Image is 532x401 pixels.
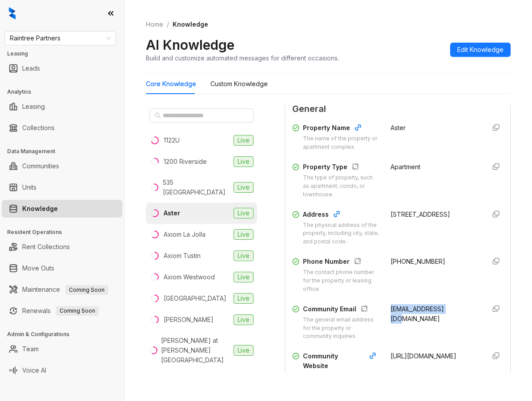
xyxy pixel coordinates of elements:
[2,238,122,256] li: Rent Collections
[164,157,207,167] div: 1200 Riverside
[164,230,206,239] div: Axiom La Jolla
[164,294,226,303] div: [GEOGRAPHIC_DATA]
[391,163,420,171] span: Apartment
[65,285,108,295] span: Coming Soon
[2,98,122,115] li: Leasing
[173,20,208,28] span: Knowledge
[7,88,124,96] h3: Analytics
[22,119,55,137] a: Collections
[391,210,478,219] div: [STREET_ADDRESS]
[2,200,122,218] li: Knowledge
[164,135,180,145] div: 1122U
[234,135,254,146] span: Live
[22,157,59,175] a: Communities
[164,315,214,325] div: [PERSON_NAME]
[7,50,124,58] h3: Leasing
[303,174,380,199] div: The type of property, such as apartment, condo, or townhouse.
[7,330,124,338] h3: Admin & Configurations
[391,352,456,360] span: [URL][DOMAIN_NAME]
[22,361,46,379] a: Voice AI
[234,272,254,282] span: Live
[391,305,444,322] span: [EMAIL_ADDRESS][DOMAIN_NAME]
[303,210,380,221] div: Address
[22,179,36,196] a: Units
[457,45,504,55] span: Edit Knowledge
[234,208,254,218] span: Live
[10,32,111,45] span: Raintree Partners
[234,293,254,304] span: Live
[163,178,230,197] div: 535 [GEOGRAPHIC_DATA]
[2,60,122,77] li: Leads
[391,258,445,265] span: [PHONE_NUMBER]
[2,281,122,298] li: Maintenance
[9,7,16,20] img: logo
[303,123,380,135] div: Property Name
[391,124,406,131] span: Aster
[7,228,124,236] h3: Resident Operations
[2,302,122,320] li: Renewals
[164,251,201,261] div: Axiom Tustin
[22,259,54,277] a: Move Outs
[161,336,230,365] div: [PERSON_NAME] at [PERSON_NAME][GEOGRAPHIC_DATA]
[303,351,380,371] div: Community Website
[2,157,122,175] li: Communities
[7,147,124,155] h3: Data Management
[303,268,380,294] div: The contact phone number for the property or leasing office.
[234,314,254,325] span: Live
[146,53,339,63] div: Build and customize automated messages for different occasions.
[155,112,161,119] span: search
[234,156,254,167] span: Live
[234,250,254,261] span: Live
[2,340,122,358] li: Team
[303,221,380,246] div: The physical address of the property, including city, state, and postal code.
[234,182,254,193] span: Live
[146,36,234,53] h2: AI Knowledge
[22,60,40,77] a: Leads
[450,43,511,57] button: Edit Knowledge
[210,79,268,89] div: Custom Knowledge
[146,79,196,89] div: Core Knowledge
[2,259,122,277] li: Move Outs
[303,304,380,316] div: Community Email
[164,272,215,282] div: Axiom Westwood
[2,179,122,196] li: Units
[22,98,45,115] a: Leasing
[144,20,165,29] a: Home
[303,257,380,268] div: Phone Number
[234,229,254,240] span: Live
[22,200,58,218] a: Knowledge
[234,345,254,356] span: Live
[303,371,380,388] div: The website address for the property or community.
[303,135,380,151] div: The name of the property or apartment complex.
[22,340,39,358] a: Team
[167,20,169,29] li: /
[292,102,503,116] span: General
[56,306,99,316] span: Coming Soon
[2,119,122,137] li: Collections
[2,361,122,379] li: Voice AI
[303,162,380,174] div: Property Type
[22,238,70,256] a: Rent Collections
[22,302,99,320] a: RenewalsComing Soon
[164,208,180,218] div: Aster
[303,316,380,341] div: The general email address for the property or community inquiries.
